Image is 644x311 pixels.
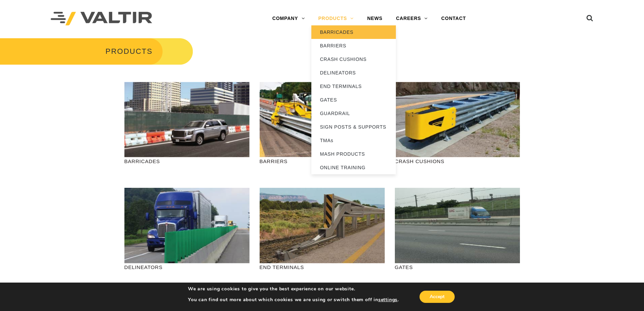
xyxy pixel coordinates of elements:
a: ONLINE TRAINING [311,161,396,174]
img: Valtir [51,12,152,26]
a: MASH PRODUCTS [311,147,396,161]
a: TMAs [311,134,396,147]
a: BARRIERS [311,39,396,52]
a: GUARDRAIL [311,107,396,120]
p: GATES [395,263,520,271]
a: PRODUCTS [311,12,360,25]
button: Accept [420,291,455,303]
a: SIGN POSTS & SUPPORTS [311,120,396,134]
p: END TERMINALS [260,263,385,271]
button: settings [378,297,398,303]
p: DELINEATORS [124,263,249,271]
a: CRASH CUSHIONS [311,52,396,66]
a: END TERMINALS [311,80,396,93]
a: BARRICADES [311,25,396,39]
a: CAREERS [389,12,434,25]
p: CRASH CUSHIONS [395,157,520,165]
a: CONTACT [434,12,473,25]
p: We are using cookies to give you the best experience on our website. [188,286,399,292]
a: COMPANY [265,12,311,25]
a: DELINEATORS [311,66,396,80]
a: GATES [311,93,396,107]
p: BARRIERS [260,157,385,165]
a: NEWS [360,12,389,25]
p: BARRICADES [124,157,249,165]
p: You can find out more about which cookies we are using or switch them off in . [188,297,399,303]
